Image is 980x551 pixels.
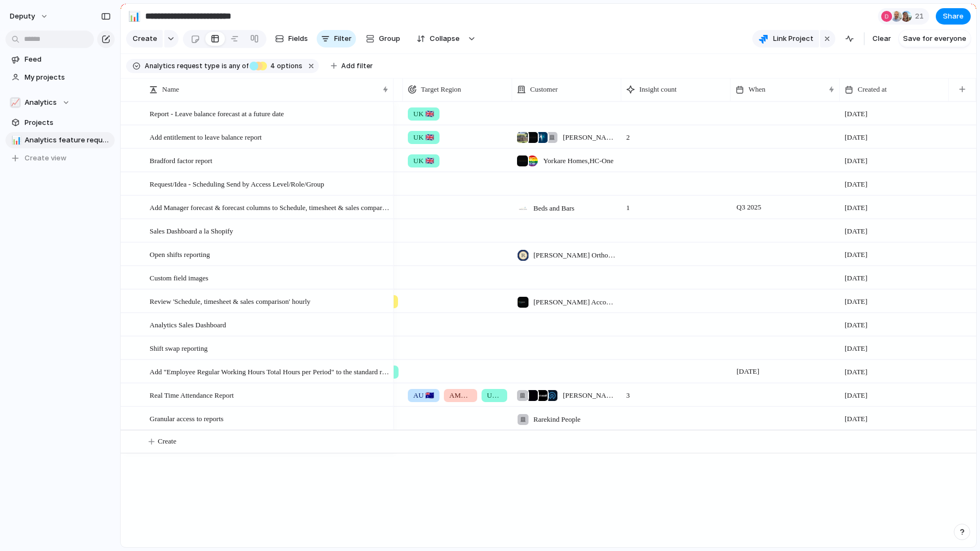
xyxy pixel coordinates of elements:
span: Save for everyone [903,33,966,44]
a: My projects [5,69,115,86]
span: Rarekind People [533,414,580,425]
span: Group [379,33,400,44]
div: 📊 [11,134,19,147]
span: Request/Idea - Scheduling Send by Access Level/Role/Group [150,177,324,190]
span: When [749,84,765,95]
span: Q3 2025 [734,201,764,214]
button: Add filter [324,58,379,74]
span: Real Time Attendance Report [150,388,234,401]
span: [DATE] [845,132,868,143]
span: Granular access to reports [150,412,223,424]
span: Create view [25,153,67,164]
span: Add entitlement to leave balance report [150,130,262,143]
span: Insight count [639,84,676,95]
span: AU 🇦🇺 [413,390,434,401]
span: [DATE] [845,320,868,331]
span: [PERSON_NAME] Hotel Group , Ventia NSW WofG Cleaning , Eucalytpus , The Boring Company , [PERSON_... [563,390,616,401]
span: [PERSON_NAME] Hotel Group , [GEOGRAPHIC_DATA] , Yorkare Homes , CHD Living , Farncombe Life Limited [563,132,616,143]
span: Create [133,33,157,44]
span: UK 🇬🇧 [413,109,434,119]
span: Review 'Schedule, timesheet & sales comparison' hourly [150,295,311,307]
span: 3 [622,384,634,401]
button: Clear [868,30,895,47]
div: 📊 [128,9,140,23]
span: [PERSON_NAME] Accommodation [533,297,616,308]
span: Analytics feature requests [25,135,111,146]
button: Group [360,30,406,47]
div: 📈 [10,97,21,108]
button: Fields [271,30,312,47]
span: Bradford factor report [150,154,212,166]
span: [DATE] [845,273,868,284]
span: is [222,61,227,71]
span: My projects [25,72,111,83]
span: Created at [858,84,887,95]
button: Share [936,8,971,25]
span: [DATE] [845,109,868,119]
span: Fields [288,33,308,44]
button: Filter [317,30,356,47]
span: Analytics [25,97,57,108]
span: 1 [622,196,634,213]
a: Feed [5,51,115,68]
button: isany of [219,60,251,72]
span: Share [943,11,964,22]
span: deputy [10,11,35,22]
span: [DATE] [845,296,868,307]
span: [DATE] [845,202,868,213]
span: Analytics Sales Dashboard [150,318,226,331]
span: AMER 🇺🇸 [449,390,472,401]
button: Collapse [410,30,465,47]
button: 📊 [126,8,143,25]
button: deputy [5,8,54,25]
span: Customer [530,84,558,95]
button: 📊 [10,135,21,146]
span: Sales Dashboard a la Shopify [150,224,233,237]
span: Open shifts reporting [150,248,210,260]
span: Create [158,436,176,447]
span: Add filter [341,61,373,71]
span: Projects [25,117,111,128]
span: Analytics request type [145,61,219,71]
span: 21 [915,11,927,22]
span: [DATE] [845,414,868,424]
span: Add "Employee Regular Working Hours Total Hours per Period" to the standard report > Team Member ... [150,365,390,378]
span: [DATE] [845,367,868,378]
span: 4 [267,62,277,70]
span: Name [162,84,179,95]
button: Save for everyone [899,30,971,47]
span: Yorkare Homes , HC-One [543,155,614,166]
span: Feed [25,54,111,65]
span: [PERSON_NAME] Orthopaedics [533,250,616,261]
button: Create [126,30,163,47]
a: Projects [5,115,115,131]
span: Custom field images [150,271,209,284]
span: options [267,61,302,71]
span: [DATE] [734,365,762,378]
span: [DATE] [845,249,868,260]
a: 📊Analytics feature requests [5,132,115,148]
span: Filter [334,33,352,44]
span: Report - Leave balance forecast at a future date [150,107,284,119]
span: [DATE] [845,179,868,190]
span: [DATE] [845,390,868,401]
span: UK 🇬🇧 [413,155,434,166]
span: Add Manager forecast & forecast columns to Schedule, timesheet & sales comparison report [150,201,390,213]
span: Beds and Bars [533,203,574,214]
span: Shift swap reporting [150,342,207,354]
span: UK 🇬🇧 [413,132,434,143]
button: 4 options [250,60,305,72]
span: Collapse [430,33,460,44]
button: Create view [5,150,115,166]
span: any of [227,61,248,71]
span: [DATE] [845,155,868,166]
button: Link Project [752,30,819,47]
span: [DATE] [845,343,868,354]
button: 📈Analytics [5,94,115,111]
span: [DATE] [845,226,868,237]
span: 2 [622,126,634,143]
span: UK 🇬🇧 [487,390,502,401]
span: Link Project [773,33,813,44]
span: Target Region [421,84,461,95]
